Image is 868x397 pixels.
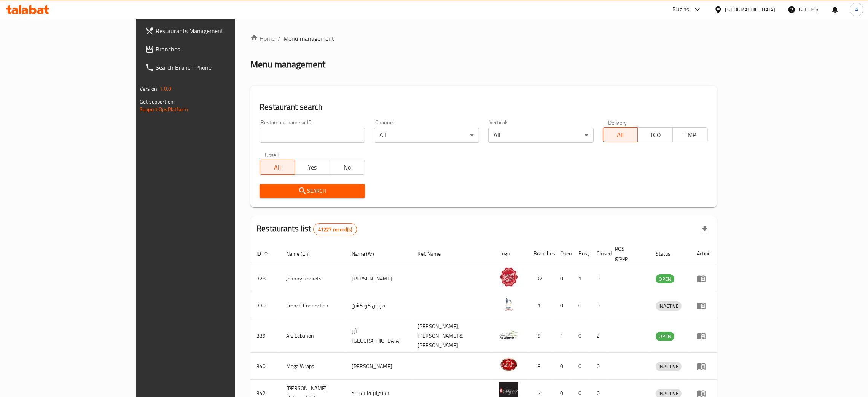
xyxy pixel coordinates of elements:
button: TGO [637,127,673,142]
img: Johnny Rockets [499,267,518,287]
span: ID [256,249,271,258]
span: 41227 record(s) [314,226,357,233]
span: TGO [641,130,670,141]
span: TMP [676,130,705,141]
span: Restaurants Management [156,26,275,35]
img: Arz Lebanon [499,325,518,344]
th: Action [691,242,717,265]
th: Closed [591,242,609,265]
th: Logo [493,242,527,265]
button: Search [260,184,365,198]
td: 2 [591,319,609,353]
span: Name (En) [286,249,320,258]
div: INACTIVE [656,362,682,371]
img: Mega Wraps [499,355,518,374]
div: Export file [696,220,714,239]
td: 0 [554,265,572,292]
span: Menu management [283,34,334,43]
button: No [330,160,365,175]
td: 1 [554,319,572,353]
a: Branches [139,40,281,58]
td: [PERSON_NAME],[PERSON_NAME] & [PERSON_NAME] [412,319,494,353]
div: INACTIVE [656,301,682,311]
span: INACTIVE [656,362,682,371]
td: 0 [591,265,609,292]
div: Menu [697,301,711,310]
span: INACTIVE [656,302,682,311]
td: 0 [591,292,609,319]
td: 37 [527,265,554,292]
div: Menu [697,331,711,341]
td: 0 [554,353,572,380]
a: Support.OpsPlatform [140,104,188,114]
td: 0 [591,353,609,380]
span: Search Branch Phone [156,63,275,72]
span: OPEN [656,332,674,341]
span: Version: [140,84,158,94]
div: OPEN [656,332,674,341]
td: 3 [527,353,554,380]
td: 1 [527,292,554,319]
div: Total records count [313,223,357,235]
td: Arz Lebanon [280,319,346,353]
label: Delivery [608,120,627,125]
span: Name (Ar) [352,249,384,258]
h2: Menu management [250,58,325,70]
span: Status [656,249,680,258]
input: Search for restaurant name or ID.. [260,128,365,143]
td: 0 [572,353,591,380]
span: Ref. Name [418,249,451,258]
span: 1.0.0 [159,84,171,94]
th: Branches [527,242,554,265]
td: [PERSON_NAME] [346,265,412,292]
th: Busy [572,242,591,265]
button: Yes [295,160,330,175]
td: French Connection [280,292,346,319]
span: OPEN [656,275,674,283]
div: Menu [697,274,711,283]
td: Mega Wraps [280,353,346,380]
button: All [260,160,295,175]
label: Upsell [265,152,279,157]
th: Open [554,242,572,265]
button: All [603,127,638,142]
td: أرز [GEOGRAPHIC_DATA] [346,319,412,353]
span: Search [266,186,358,196]
div: All [488,128,593,143]
a: Search Branch Phone [139,58,281,77]
td: [PERSON_NAME] [346,353,412,380]
div: [GEOGRAPHIC_DATA] [725,5,776,14]
div: Plugins [672,5,689,14]
img: French Connection [499,295,518,314]
span: A [855,5,858,14]
span: POS group [615,244,640,263]
button: TMP [672,127,708,142]
span: All [263,162,292,173]
a: Restaurants Management [139,22,281,40]
td: 1 [572,265,591,292]
div: All [374,128,479,143]
td: 0 [554,292,572,319]
h2: Restaurant search [260,101,708,113]
div: Menu [697,362,711,371]
td: فرنش كونكشن [346,292,412,319]
span: Yes [298,162,327,173]
span: All [606,130,635,141]
h2: Restaurants list [256,223,357,235]
span: Branches [156,45,275,54]
td: 0 [572,292,591,319]
span: Get support on: [140,97,175,107]
td: 9 [527,319,554,353]
span: No [333,162,362,173]
nav: breadcrumb [250,34,717,43]
td: 0 [572,319,591,353]
td: Johnny Rockets [280,265,346,292]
